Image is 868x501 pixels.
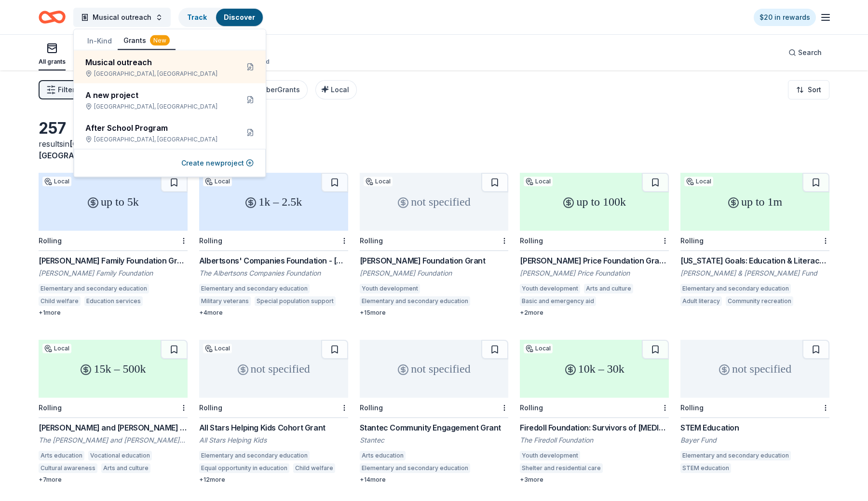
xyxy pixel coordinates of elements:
[39,451,84,460] div: Arts education
[85,103,231,111] div: [GEOGRAPHIC_DATA], [GEOGRAPHIC_DATA]
[85,136,231,143] div: [GEOGRAPHIC_DATA], [GEOGRAPHIC_DATA]
[520,296,596,306] div: Basic and emergency aid
[39,80,82,99] button: Filter1
[360,435,509,445] div: Stantec
[199,435,348,445] div: All Stars Helping Kids
[39,309,188,317] div: + 1 more
[39,39,66,70] button: All grants
[680,255,829,266] div: [US_STATE] Goals: Education & Literacy and Health & Recreation Grants
[39,138,188,161] div: results
[150,35,170,46] div: New
[39,404,62,412] div: Rolling
[520,451,580,460] div: Youth development
[39,255,188,266] div: [PERSON_NAME] Family Foundation Grant
[199,309,348,317] div: + 4 more
[199,476,348,484] div: + 12 more
[360,173,509,317] a: not specifiedLocalRolling[PERSON_NAME] Foundation Grant[PERSON_NAME] FoundationYouth developmentE...
[199,268,348,278] div: The Albertsons Companies Foundation
[360,296,470,306] div: Elementary and secondary education
[520,476,669,484] div: + 3 more
[360,476,509,484] div: + 14 more
[258,84,300,96] div: CyberGrants
[680,340,829,476] a: not specifiedRollingSTEM EducationBayer FundElementary and secondary educationSTEM education
[178,8,264,27] button: TrackDiscover
[360,255,509,266] div: [PERSON_NAME] Foundation Grant
[520,340,669,398] div: 10k – 30k
[181,157,254,169] button: Create newproject
[39,422,188,433] div: [PERSON_NAME] and [PERSON_NAME] Fund [PERSON_NAME]
[360,173,509,231] div: not specified
[360,451,406,460] div: Arts education
[42,344,71,353] div: Local
[85,122,231,134] div: After School Program
[360,237,383,245] div: Rolling
[360,340,509,398] div: not specified
[680,296,722,306] div: Adult literacy
[520,463,603,473] div: Shelter and residential care
[84,296,143,306] div: Education services
[520,404,543,412] div: Rolling
[199,237,222,245] div: Rolling
[360,422,509,433] div: Stantec Community Engagement Grant
[39,476,188,484] div: + 7 more
[680,268,829,278] div: [PERSON_NAME] & [PERSON_NAME] Fund
[85,56,231,68] div: Musical outreach
[88,451,152,460] div: Vocational education
[680,404,704,412] div: Rolling
[81,32,118,50] button: In-Kind
[524,344,553,353] div: Local
[680,435,829,445] div: Bayer Fund
[293,463,335,473] div: Child welfare
[524,177,553,186] div: Local
[199,173,348,231] div: 1k – 2.5k
[781,43,829,62] button: Search
[680,451,791,460] div: Elementary and secondary education
[520,309,669,317] div: + 2 more
[680,237,704,245] div: Rolling
[684,177,713,186] div: Local
[39,284,149,293] div: Elementary and secondary education
[360,284,420,293] div: Youth development
[199,340,348,398] div: not specified
[42,177,71,186] div: Local
[360,268,509,278] div: [PERSON_NAME] Foundation
[39,237,62,245] div: Rolling
[199,404,222,412] div: Rolling
[39,119,188,138] div: 257
[203,344,232,353] div: Local
[39,6,66,28] a: Home
[520,255,669,266] div: [PERSON_NAME] Price Foundation Grants
[203,177,232,186] div: Local
[199,340,348,484] a: not specifiedLocalRollingAll Stars Helping Kids Cohort GrantAll Stars Helping KidsElementary and ...
[118,32,176,50] button: Grants
[39,268,188,278] div: [PERSON_NAME] Family Foundation
[680,173,829,231] div: up to 1m
[584,284,633,293] div: Arts and culture
[808,84,821,96] span: Sort
[73,8,171,27] button: Musical outreach
[726,296,793,306] div: Community recreation
[39,58,66,66] div: All grants
[199,255,348,266] div: Albertsons' Companies Foundation - [GEOGRAPHIC_DATA][US_STATE] Grant Program
[93,12,151,23] span: Musical outreach
[680,173,829,309] a: up to 1mLocalRolling[US_STATE] Goals: Education & Literacy and Health & Recreation Grants[PERSON_...
[520,435,669,445] div: The Firedoll Foundation
[39,340,188,484] a: 15k – 500kLocalRolling[PERSON_NAME] and [PERSON_NAME] Fund [PERSON_NAME]The [PERSON_NAME] and [PE...
[101,463,150,473] div: Arts and culture
[364,177,393,186] div: Local
[85,70,231,78] div: [GEOGRAPHIC_DATA], [GEOGRAPHIC_DATA]
[360,340,509,484] a: not specifiedRollingStantec Community Engagement GrantStantecArts educationElementary and seconda...
[199,422,348,433] div: All Stars Helping Kids Cohort Grant
[520,422,669,433] div: Firedoll Foundation: Survivors of [MEDICAL_DATA] Grants
[680,284,791,293] div: Elementary and secondary education
[520,268,669,278] div: [PERSON_NAME] Price Foundation
[360,463,470,473] div: Elementary and secondary education
[754,9,816,26] a: $20 in rewards
[680,422,829,433] div: STEM Education
[39,340,188,398] div: 15k – 500k
[39,173,188,317] a: up to 5kLocalRolling[PERSON_NAME] Family Foundation Grant[PERSON_NAME] Family FoundationElementar...
[199,296,251,306] div: Military veterans
[600,296,658,306] div: Education services
[520,173,669,231] div: up to 100k
[199,284,310,293] div: Elementary and secondary education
